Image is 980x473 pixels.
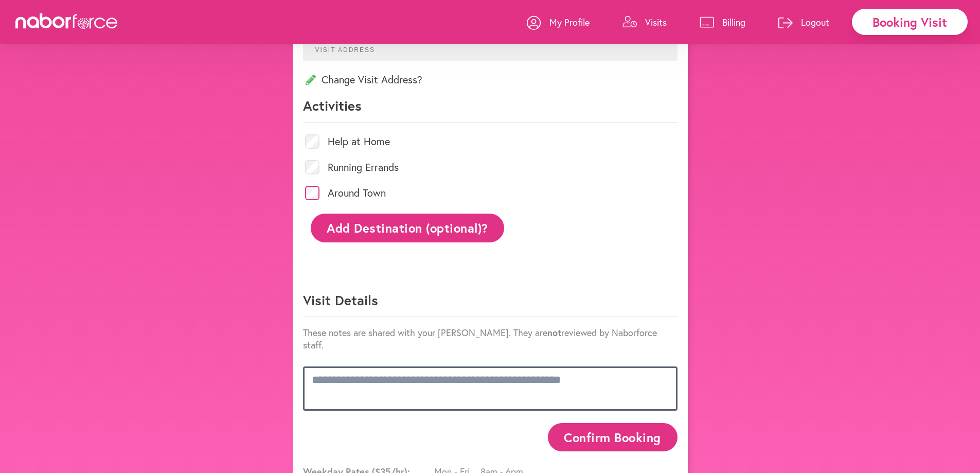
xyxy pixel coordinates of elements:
div: Booking Visit [852,9,968,35]
button: Confirm Booking [548,423,678,451]
p: Change Visit Address? [303,73,678,86]
p: Billing [722,16,745,28]
p: Visit Address [308,38,673,54]
p: Visits [645,16,667,28]
p: Logout [801,16,829,28]
a: Visits [622,7,667,38]
a: Logout [778,7,829,38]
p: My Profile [549,16,590,28]
p: These notes are shared with your [PERSON_NAME]. They are reviewed by Naborforce staff. [303,326,678,351]
button: Add Destination (optional)? [311,214,505,242]
a: Billing [700,7,745,38]
label: Around Town [328,188,386,198]
strong: not [547,326,561,339]
p: Activities [303,97,678,122]
label: Running Errands [328,162,399,172]
label: Help at Home [328,136,390,147]
a: My Profile [527,7,590,38]
p: Visit Details [303,291,678,317]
